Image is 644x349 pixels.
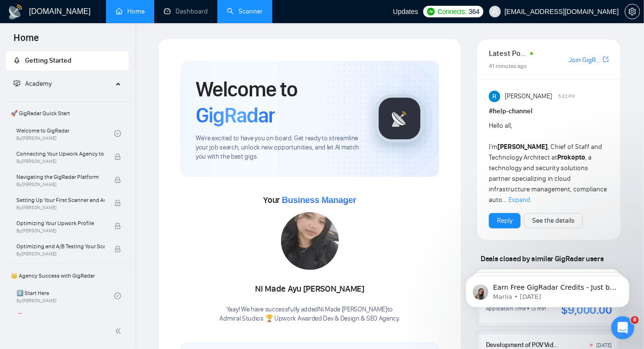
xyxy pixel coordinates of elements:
[477,250,607,267] span: Deals closed by similar GigRadar users
[505,91,552,102] span: [PERSON_NAME]
[7,104,128,123] span: 🚀 GigRadar Quick Start
[16,182,105,188] span: By [PERSON_NAME]
[196,76,360,128] h1: Welcome to
[625,8,640,15] span: setting
[16,311,105,321] span: ⛔ Top 3 Mistakes of Pro Agencies
[115,326,124,336] span: double-left
[497,215,512,226] a: Reply
[596,341,612,349] div: [DATE]
[393,8,418,15] span: Updates
[427,8,435,15] img: upwork-logo.png
[282,195,356,205] span: Business Manager
[196,102,275,128] span: GigRadar
[114,293,121,299] span: check-circle
[489,63,527,69] span: 41 minutes ago
[114,176,121,183] span: lock
[469,6,479,17] span: 364
[13,57,20,64] span: rocket
[16,123,114,144] a: Welcome to GigRadarBy[PERSON_NAME]
[220,281,400,297] div: Ni Made Ayu [PERSON_NAME]
[16,251,105,257] span: By [PERSON_NAME]
[114,153,121,160] span: lock
[220,305,400,323] div: Yaay! We have successfully added Ni Made [PERSON_NAME] to
[7,266,128,285] span: 👑 Agency Success with GigRadar
[16,218,105,228] span: Optimizing Your Upwork Profile
[376,94,424,143] img: gigradar-logo.png
[6,31,47,51] span: Home
[603,55,609,63] span: export
[611,316,634,339] iframe: Intercom live chat
[227,7,263,15] a: searchScanner
[116,7,145,15] a: homeHome
[16,149,105,159] span: Connecting Your Upwork Agency to GigRadar
[16,285,114,307] a: 1️⃣ Start HereBy[PERSON_NAME]
[13,80,20,87] span: fund-projection-screen
[631,316,639,324] span: 8
[6,51,129,70] li: Getting Started
[114,223,121,229] span: lock
[625,4,640,19] button: setting
[164,7,208,15] a: dashboardDashboard
[16,172,105,182] span: Navigating the GigRadar Platform
[25,56,71,65] span: Getting Started
[509,196,530,204] span: Expand
[196,134,360,161] span: We're excited to have you on board. Get ready to streamline your job search, unlock new opportuni...
[569,55,601,66] a: Join GigRadar Slack Community
[114,200,121,206] span: lock
[625,8,640,15] a: setting
[220,314,400,323] p: Admiral Studios 🏆 Upwork Awarded Dev & Design & SEO Agency .
[532,215,575,226] a: See the details
[114,246,121,253] span: lock
[13,80,52,88] span: Academy
[557,153,585,161] strong: Prokopto
[603,55,609,64] a: export
[16,228,105,234] span: By [PERSON_NAME]
[497,143,548,151] strong: [PERSON_NAME]
[8,4,23,20] img: logo
[489,91,500,102] img: Rohith Sanam
[25,80,52,88] span: Academy
[16,242,105,251] span: Optimizing and A/B Testing Your Scanner for Better Results
[114,130,121,137] span: check-circle
[16,195,105,205] span: Setting Up Your First Scanner and Auto-Bidder
[451,255,644,323] iframe: Intercom notifications message
[489,121,607,204] span: Hello all, I’m , Chief of Staff and Technology Architect at , a technology and security solutions...
[16,205,105,211] span: By [PERSON_NAME]
[492,8,498,15] span: user
[489,106,609,117] h1: # help-channel
[489,213,521,228] button: Reply
[558,92,575,101] span: 5:02 PM
[281,212,339,270] img: 1705466118991-WhatsApp%20Image%202024-01-17%20at%2012.32.43.jpeg
[438,6,467,17] span: Connects:
[489,47,527,59] span: Latest Posts from the GigRadar Community
[263,195,356,205] span: Your
[524,213,583,228] button: See the details
[16,159,105,164] span: By [PERSON_NAME]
